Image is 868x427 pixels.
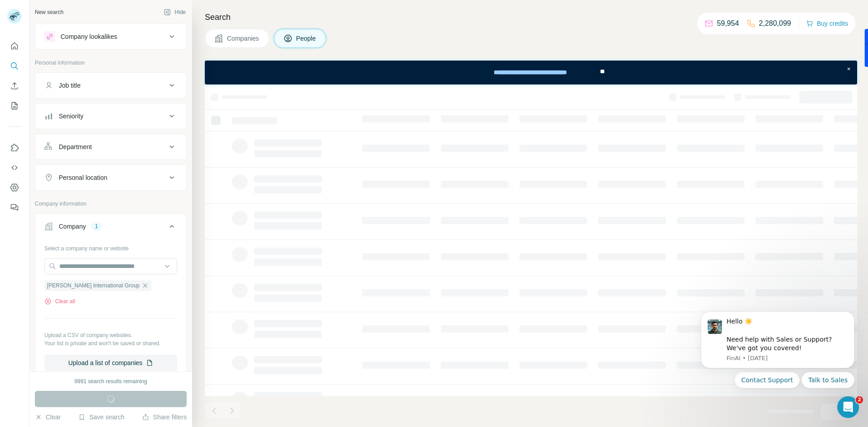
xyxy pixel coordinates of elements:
p: 2,280,099 [759,18,791,29]
span: People [296,34,317,43]
button: Hide [157,5,192,19]
button: Company lookalikes [35,26,186,47]
button: Department [35,136,186,158]
button: Feedback [7,199,22,216]
p: 59,954 [717,18,739,29]
div: Company [59,222,86,231]
button: Clear [35,413,61,422]
button: Job title [35,75,186,96]
p: Personal information [35,59,187,67]
iframe: Intercom notifications message [687,300,868,422]
div: Personal location [59,173,107,182]
button: Seniority [35,105,186,127]
button: Use Surfe API [7,160,22,176]
button: Save search [78,413,124,422]
iframe: Banner [205,61,857,84]
button: My lists [7,98,22,114]
h4: Search [205,11,857,23]
p: Your list is private and won't be saved or shared. [44,339,177,347]
p: Company information [35,200,187,208]
div: New search [35,8,63,16]
button: Company1 [35,216,186,241]
div: Department [59,142,92,151]
span: 2 [856,396,863,404]
div: 1 [91,222,102,230]
button: Use Surfe on LinkedIn [7,140,22,156]
div: 9991 search results remaining [75,377,147,385]
div: Select a company name or website [44,241,177,253]
button: Quick start [7,38,22,54]
span: [PERSON_NAME] International Group [47,282,140,290]
button: Upload a list of companies [44,355,177,371]
button: Dashboard [7,179,22,196]
button: Clear all [44,297,75,305]
div: Company lookalikes [61,32,117,41]
iframe: Intercom live chat [837,396,859,418]
button: Search [7,58,22,74]
span: Companies [227,34,260,43]
button: Personal location [35,167,186,188]
p: Upload a CSV of company websites. [44,331,177,339]
button: Enrich CSV [7,78,22,94]
div: Job title [59,81,80,90]
button: Buy credits [806,17,848,30]
button: Share filters [142,413,187,422]
div: Seniority [59,112,83,121]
